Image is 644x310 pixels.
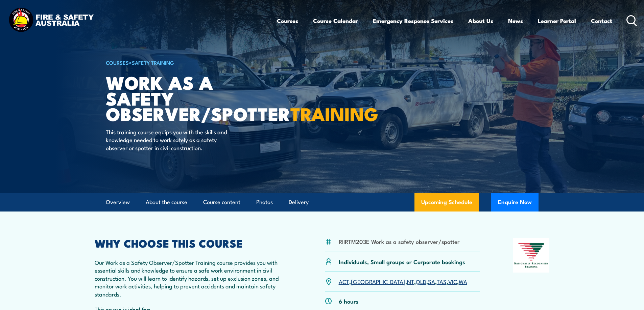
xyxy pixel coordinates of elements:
a: QLD [416,277,426,285]
a: Upcoming Schedule [414,193,479,212]
h2: WHY CHOOSE THIS COURSE [95,238,292,248]
p: Individuals, Small groups or Corporate bookings [339,258,465,265]
a: Courses [277,12,298,30]
li: RIIRTM203E Work as a safety observer/spotter [339,237,460,245]
a: News [508,12,523,30]
p: , , , , , , , [339,278,467,285]
a: Contact [591,12,612,30]
a: Course Calendar [313,12,358,30]
a: WA [459,277,467,285]
a: About Us [468,12,493,30]
a: NT [407,277,414,285]
a: Delivery [289,193,309,211]
h6: > [106,58,273,66]
a: Course content [203,193,240,211]
a: Safety Training [132,59,174,66]
a: TAS [437,277,447,285]
a: Photos [256,193,273,211]
a: VIC [448,277,457,285]
img: Nationally Recognised Training logo. [513,238,550,273]
h1: Work as a Safety Observer/Spotter [106,74,273,121]
a: Emergency Response Services [373,12,453,30]
p: This training course equips you with the skills and knowledge needed to work safely as a safety o... [106,128,229,151]
a: [GEOGRAPHIC_DATA] [351,277,405,285]
a: Overview [106,193,130,211]
button: Enquire Now [491,193,539,212]
strong: TRAINING [290,99,378,127]
p: Our Work as a Safety Observer/Spotter Training course provides you with essential skills and know... [95,258,292,298]
p: 6 hours [339,297,359,305]
a: About the course [146,193,187,211]
a: COURSES [106,59,129,66]
a: SA [428,277,435,285]
a: ACT [339,277,349,285]
a: Learner Portal [538,12,576,30]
